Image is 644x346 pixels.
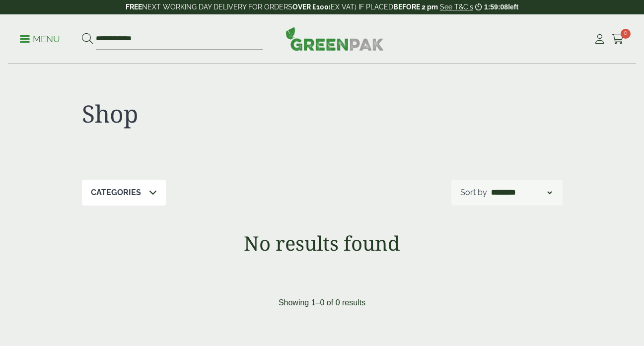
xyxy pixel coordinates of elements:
[82,99,322,128] h1: Shop
[393,3,438,11] strong: BEFORE 2 pm
[612,32,624,47] a: 0
[91,187,141,199] p: Categories
[126,3,142,11] strong: FREE
[292,3,329,11] strong: OVER £100
[440,3,473,11] a: See T&C's
[20,33,60,45] p: Menu
[612,34,624,44] i: Cart
[489,187,554,199] select: Shop order
[55,231,589,255] h1: No results found
[484,3,508,11] span: 1:59:08
[508,3,518,11] span: left
[621,29,631,39] span: 0
[460,187,487,199] p: Sort by
[279,297,365,309] p: Showing 1–0 of 0 results
[20,33,60,43] a: Menu
[593,34,606,44] i: My Account
[286,27,384,51] img: GreenPak Supplies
